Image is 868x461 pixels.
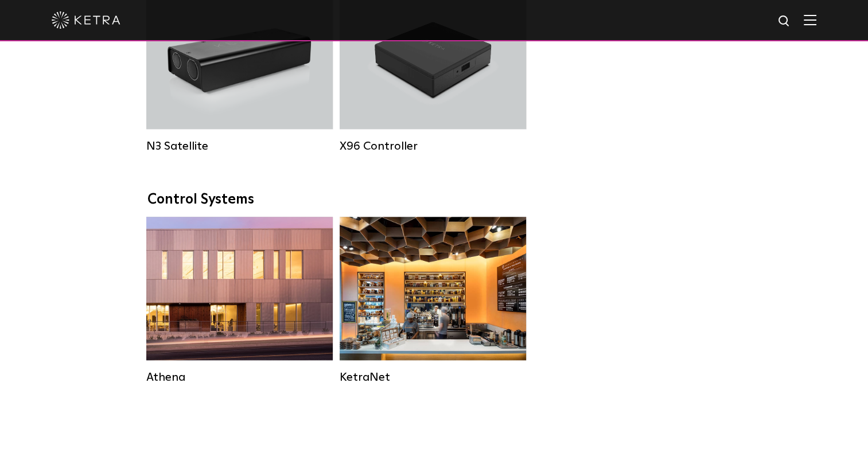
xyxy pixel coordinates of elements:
a: Athena Commercial Solution [146,217,333,384]
img: Hamburger%20Nav.svg [804,14,816,25]
img: ketra-logo-2019-white [52,11,120,29]
div: KetraNet [340,370,526,384]
div: N3 Satellite [146,139,333,153]
a: KetraNet Legacy System [340,217,526,384]
img: search icon [777,14,792,29]
div: Control Systems [147,192,721,208]
div: X96 Controller [340,139,526,153]
div: Athena [146,370,333,384]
